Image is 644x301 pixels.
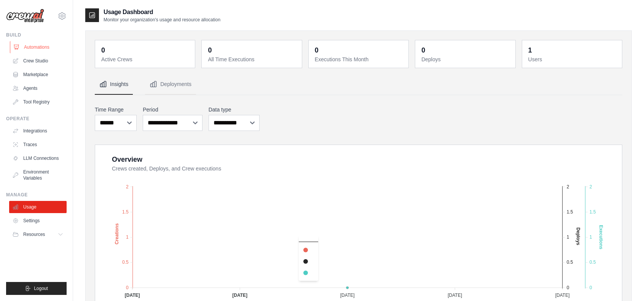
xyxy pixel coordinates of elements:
h2: Usage Dashboard [104,8,220,17]
span: Logout [34,285,48,291]
div: 0 [101,45,105,56]
a: LLM Connections [9,152,67,164]
a: Integrations [9,125,67,137]
tspan: [DATE] [448,293,462,298]
tspan: 1 [126,234,129,240]
a: Usage [9,201,67,213]
dt: Crews created, Deploys, and Crew executions [112,165,613,172]
tspan: 1 [590,234,592,240]
a: Tool Registry [9,96,67,108]
p: Monitor your organization's usage and resource allocation [104,17,220,23]
text: Creations [114,223,120,244]
button: Resources [9,228,67,240]
text: Deploys [575,228,581,245]
tspan: 2 [126,184,129,189]
tspan: [DATE] [232,293,247,298]
a: Environment Variables [9,166,67,184]
div: 1 [528,45,532,56]
span: Resources [23,231,45,237]
div: 0 [208,45,212,56]
tspan: [DATE] [340,293,355,298]
img: Logo [6,9,44,23]
tspan: 0.5 [567,260,573,265]
label: Data type [209,106,260,113]
div: Build [6,32,67,38]
tspan: 0 [126,285,129,290]
a: Agents [9,82,67,94]
tspan: 0 [590,285,592,290]
div: 0 [315,45,319,56]
nav: Tabs [95,74,622,95]
dt: Active Crews [101,56,190,63]
tspan: 0 [567,285,569,290]
dt: Executions This Month [315,56,404,63]
div: 0 [421,45,425,56]
button: Logout [6,282,67,295]
tspan: 0.5 [122,260,129,265]
tspan: 1.5 [590,209,596,215]
dt: All Time Executions [208,56,297,63]
tspan: 1 [567,234,569,240]
div: Operate [6,116,67,122]
tspan: 1.5 [567,209,573,215]
tspan: 0.5 [590,260,596,265]
button: Insights [95,74,133,95]
button: Deployments [145,74,196,95]
a: Automations [10,41,67,53]
tspan: [DATE] [555,293,570,298]
tspan: 2 [567,184,569,189]
div: Manage [6,192,67,198]
a: Marketplace [9,68,67,81]
label: Period [143,106,202,113]
tspan: 1.5 [122,209,129,215]
tspan: [DATE] [125,293,140,298]
a: Settings [9,215,67,227]
dt: Deploys [421,56,510,63]
a: Traces [9,139,67,151]
text: Executions [598,225,604,249]
label: Time Range [95,106,137,113]
dt: Users [528,56,617,63]
a: Crew Studio [9,55,67,67]
div: Overview [112,154,142,165]
tspan: 2 [590,184,592,189]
